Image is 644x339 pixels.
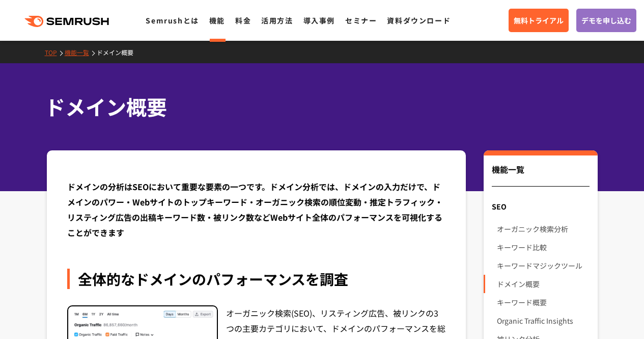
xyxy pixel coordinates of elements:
a: Semrushとは [146,15,199,25]
a: ドメイン概要 [97,48,141,57]
a: キーワードマジックツール [497,256,589,275]
div: 機能一覧 [492,163,589,187]
div: 全体的なドメインのパフォーマンスを調査 [67,269,446,289]
span: 無料トライアル [514,15,564,26]
a: ドメイン概要 [497,275,589,293]
a: 導入事例 [303,15,335,25]
a: 活用方法 [261,15,293,25]
a: 機能一覧 [65,48,97,57]
a: キーワード概要 [497,293,589,311]
a: 無料トライアル [509,9,569,32]
div: SEO [484,197,597,216]
span: デモを申し込む [581,15,631,26]
a: オーガニック検索分析 [497,220,589,238]
a: 機能 [209,15,225,25]
a: 資料ダウンロード [387,15,451,25]
a: キーワード比較 [497,238,589,256]
a: TOP [45,48,65,57]
a: デモを申し込む [576,9,636,32]
h1: ドメイン概要 [45,92,590,122]
a: セミナー [345,15,377,25]
div: ドメインの分析はSEOにおいて重要な要素の一つです。ドメイン分析では、ドメインの入力だけで、ドメインのパワー・Webサイトのトップキーワード・オーガニック検索の順位変動・推定トラフィック・リステ... [67,179,446,240]
a: 料金 [235,15,251,25]
a: Organic Traffic Insights [497,311,589,330]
